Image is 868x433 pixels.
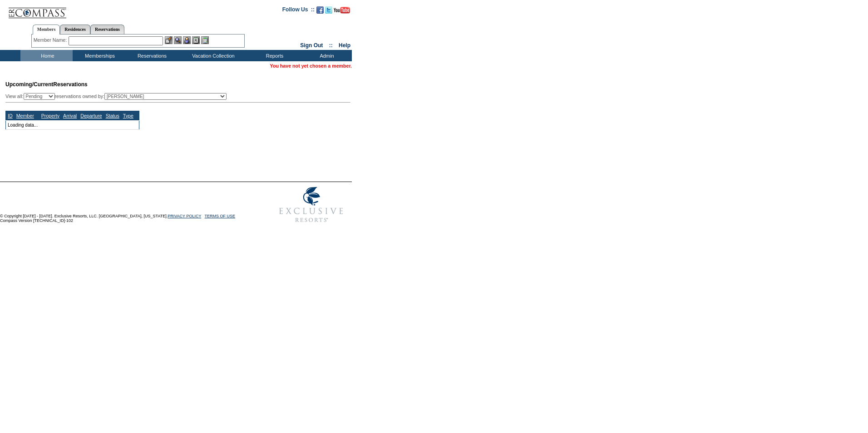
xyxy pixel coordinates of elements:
[205,214,236,218] a: TERMS OF USE
[33,25,60,34] a: Members
[316,9,324,15] a: Become our fan on Facebook
[201,36,209,44] img: b_calculator.gif
[325,6,332,14] img: Follow us on Twitter
[329,42,333,49] span: ::
[5,81,88,88] span: Reservations
[63,113,77,118] a: Arrival
[183,36,191,44] img: Impersonate
[6,120,139,129] td: Loading data...
[5,81,53,88] span: Upcoming/Current
[174,36,182,44] img: View
[165,36,173,44] img: b_edit.gif
[271,182,352,227] img: Exclusive Resorts
[34,36,69,44] div: Member Name:
[300,50,352,61] td: Admin
[247,50,300,61] td: Reports
[325,9,332,15] a: Follow us on Twitter
[270,63,352,69] span: You have not yet chosen a member.
[177,50,247,61] td: Vacation Collection
[334,7,350,14] img: Subscribe to our YouTube Channel
[80,113,102,118] a: Departure
[316,6,324,14] img: Become our fan on Facebook
[168,214,201,218] a: PRIVACY POLICY
[16,113,34,118] a: Member
[73,50,125,61] td: Memberships
[90,25,124,34] a: Reservations
[192,36,200,44] img: Reservations
[125,50,177,61] td: Reservations
[282,5,315,16] td: Follow Us ::
[41,113,59,118] a: Property
[5,93,231,100] div: View all: reservations owned by:
[123,113,133,118] a: Type
[300,42,323,49] a: Sign Out
[60,25,90,34] a: Residences
[334,9,350,15] a: Subscribe to our YouTube Channel
[339,42,350,49] a: Help
[106,113,119,118] a: Status
[8,113,13,118] a: ID
[20,50,73,61] td: Home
